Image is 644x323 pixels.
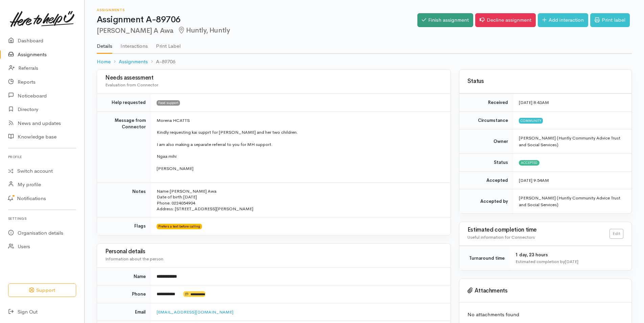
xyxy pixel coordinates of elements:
span: Phone: [157,200,171,206]
p: I am also making a separate referral to you for MH support. [157,141,442,148]
h3: Personal details [105,249,442,255]
td: Flags [97,217,151,235]
a: Edit [609,229,623,239]
span: [PERSON_NAME] Awa [170,188,216,194]
h3: Needs assessment [105,75,442,81]
h6: Assignments [97,8,417,12]
td: Help requested [97,94,151,112]
p: No attachments found [467,311,623,319]
a: Add interaction [538,13,588,27]
a: Home [97,58,111,66]
a: Print Label [156,34,181,53]
a: Decline assignment [475,13,536,27]
h3: Estimated completion time [467,227,609,233]
span: [PERSON_NAME] (Huntly Community Advice Trust and Social Services) [519,135,620,148]
a: Assignments [119,58,148,66]
td: Owner [459,129,513,154]
td: Turnaround time [459,246,510,271]
li: A-89706 [148,58,175,66]
td: Accepted by [459,189,513,214]
span: Date of birth: [157,194,183,200]
span: Information about the person [105,256,163,262]
h2: [PERSON_NAME] A Awa [97,27,417,35]
span: Evaluation from Connector [105,82,158,88]
h3: Status [467,78,623,85]
span: Address: [157,206,174,212]
p: Ngaa mihi [157,153,442,160]
span: 0224054904 [171,200,195,206]
nav: breadcrumb [97,54,632,70]
a: Print label [590,13,630,27]
td: Message from Connector [97,111,151,183]
span: Community [519,118,543,123]
td: Name [97,267,151,285]
p: Morena HCATTS [157,117,442,124]
td: Email [97,303,151,321]
time: [DATE] [565,259,578,264]
a: Details [97,34,112,54]
a: Finish assignment [417,13,473,27]
span: Prefers a text before calling [157,224,202,229]
time: [DATE] 9:54AM [519,177,549,183]
div: Estimated completion by [515,258,623,265]
h3: Attachments [467,287,623,294]
td: Phone [97,285,151,303]
button: Support [8,283,76,297]
h6: Settings [8,214,76,223]
td: [PERSON_NAME] (Huntly Community Advice Trust and Social Services) [513,189,631,214]
span: Useful information for Connectors [467,234,535,240]
p: Kindly requesting kai supprt for [PERSON_NAME] and her two children. [157,129,442,136]
span: [STREET_ADDRESS][PERSON_NAME] [175,206,253,212]
span: Food support [157,100,180,106]
td: Accepted [459,171,513,189]
td: Circumstance [459,111,513,129]
h6: Profile [8,152,76,161]
span: [DATE] [183,194,197,200]
td: Received [459,94,513,112]
time: [DATE] 8:43AM [519,100,549,105]
td: Notes [97,183,151,217]
span: Huntly, Huntly [177,26,230,35]
span: 1 day, 23 hours [515,252,548,258]
span: Name: [157,188,170,194]
a: [EMAIL_ADDRESS][DOMAIN_NAME] [157,309,233,315]
a: Interactions [120,34,148,53]
h1: Assignment A-89706 [97,15,417,25]
td: Status [459,154,513,172]
span: Accepted [519,160,539,166]
p: [PERSON_NAME] [157,165,442,172]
